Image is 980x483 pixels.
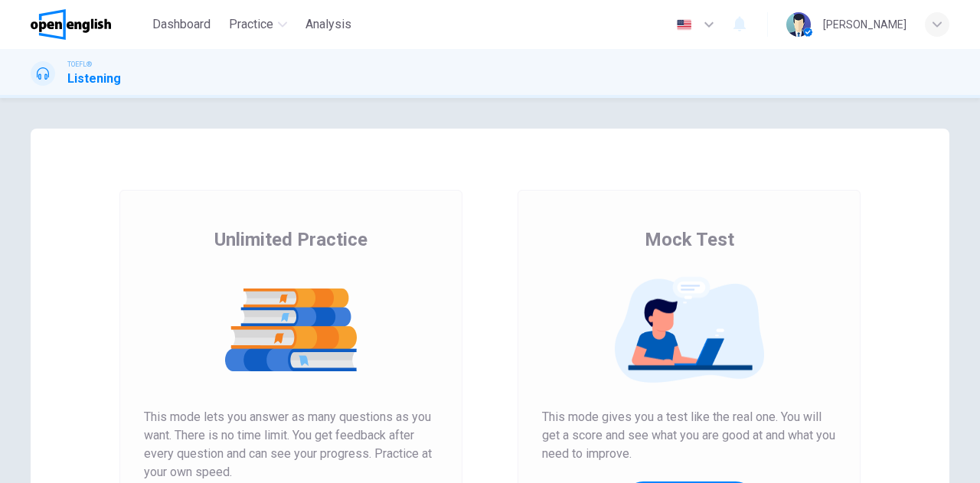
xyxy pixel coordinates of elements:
div: [PERSON_NAME] [823,15,906,34]
a: OpenEnglish logo [31,9,146,40]
img: Profile picture [786,12,811,37]
span: Mock Test [645,227,734,252]
button: Practice [223,11,293,38]
button: Dashboard [146,11,217,38]
img: OpenEnglish logo [31,9,111,40]
span: Analysis [305,15,351,34]
span: TOEFL® [67,59,92,70]
span: Practice [229,15,273,34]
span: This mode lets you answer as many questions as you want. There is no time limit. You get feedback... [144,408,438,481]
span: Unlimited Practice [214,227,367,252]
button: Analysis [299,11,358,38]
span: This mode gives you a test like the real one. You will get a score and see what you are good at a... [542,408,836,463]
span: Dashboard [152,15,211,34]
h1: Listening [67,70,121,88]
img: en [675,19,694,31]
